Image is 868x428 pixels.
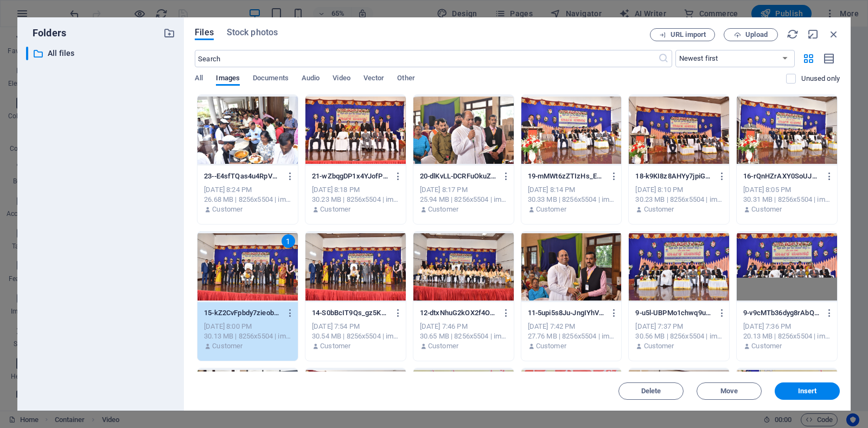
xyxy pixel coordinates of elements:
div: 30.65 MB | 8256x5504 | image/jpeg [420,331,507,341]
span: Insert [798,388,817,394]
p: 11-5upi5s8Ju-JngIYhVkbSiw.jpg [528,308,605,318]
span: Move [720,388,738,394]
button: Upload [724,28,778,41]
p: Customer [751,341,782,351]
p: 18-k9KI8z8AHYy7jpiGdwbR3g.jpg [635,171,712,181]
div: [DATE] 8:17 PM [420,185,507,195]
button: URL import [650,28,715,41]
div: [DATE] 7:54 PM [312,322,399,331]
span: Video [333,72,350,87]
p: 23--E4sfTQas4u4RpVAdl7g0w.jpg [204,171,281,181]
p: All files [48,47,155,60]
div: 26.68 MB | 8256x5504 | image/jpeg [204,195,291,205]
div: 30.54 MB | 8256x5504 | image/jpeg [312,331,399,341]
button: Delete [618,382,684,400]
span: Upload [745,31,768,38]
p: Customer [644,205,674,214]
div: 30.31 MB | 8256x5504 | image/jpeg [743,195,831,205]
span: Documents [253,72,289,87]
i: Create new folder [163,27,175,39]
div: [DATE] 8:00 PM [204,322,291,331]
p: 19-mMWt6zZTIzHs_EVWGIMs_w.jpg [528,171,605,181]
p: 9-u5l-UBPMo1chwq9uE0yk_Q.jpg [635,308,712,318]
i: Reload [787,28,799,40]
p: Customer [212,341,242,351]
div: [DATE] 8:18 PM [312,185,399,195]
div: 27.76 MB | 8256x5504 | image/jpeg [528,331,615,341]
p: Displays only files that are not in use on the website. Files added during this session can still... [801,74,840,84]
span: Files [195,26,214,39]
p: 12-dtxNhuG2kOX2f4OSh5uiGQ.jpg [420,308,497,318]
div: 30.23 MB | 8256x5504 | image/jpeg [635,195,723,205]
p: Customer [212,205,242,214]
div: [DATE] 7:37 PM [635,322,723,331]
p: Customer [428,341,458,351]
p: 16-rQnHZrAXY0SoUJP35O97QQ.jpg [743,171,820,181]
p: 21-wZbqgDP1x4YJofPZf27sSw.jpg [312,171,389,181]
p: Folders [26,26,66,40]
p: Customer [536,341,566,351]
p: 9-v9cMTb36dyg8rAbQ3wE62A.jpg [743,308,820,318]
p: Customer [536,205,566,214]
div: [DATE] 7:36 PM [743,322,831,331]
p: Customer [644,341,674,351]
input: Search [195,50,658,67]
p: Customer [751,205,782,214]
div: [DATE] 8:10 PM [635,185,723,195]
div: [DATE] 7:42 PM [528,322,615,331]
div: 30.33 MB | 8256x5504 | image/jpeg [528,195,615,205]
p: 14-S0bBcIT9Qs_gz5KKPZ3Z3w.jpg [312,308,389,318]
div: 25.94 MB | 8256x5504 | image/jpeg [420,195,507,205]
p: Customer [320,205,350,214]
i: Minimize [807,28,819,40]
div: 30.13 MB | 8256x5504 | image/jpeg [204,331,291,341]
div: 1 [282,234,295,248]
div: [DATE] 7:46 PM [420,322,507,331]
div: ​ [26,47,28,60]
div: 30.56 MB | 8256x5504 | image/jpeg [635,331,723,341]
p: 15-kZ2CvFpbdy7zieob6I1gPQ.jpg [204,308,281,318]
span: Other [397,72,414,87]
span: URL import [671,31,706,38]
button: Move [697,382,762,400]
i: Close [828,28,840,40]
span: All [195,72,203,87]
p: Customer [320,341,350,351]
p: 20-dlKvLL-DCRFuOkuZnKqSyQ.jpg [420,171,497,181]
span: Audio [302,72,320,87]
div: [DATE] 8:24 PM [204,185,291,195]
div: [DATE] 8:05 PM [743,185,831,195]
span: Images [216,72,240,87]
div: 30.23 MB | 8256x5504 | image/jpeg [312,195,399,205]
div: [DATE] 8:14 PM [528,185,615,195]
span: Delete [641,388,661,394]
p: Customer [428,205,458,214]
div: 20.13 MB | 8256x5504 | image/jpeg [743,331,831,341]
span: Stock photos [227,26,278,39]
span: Vector [363,72,385,87]
button: Insert [775,382,840,400]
